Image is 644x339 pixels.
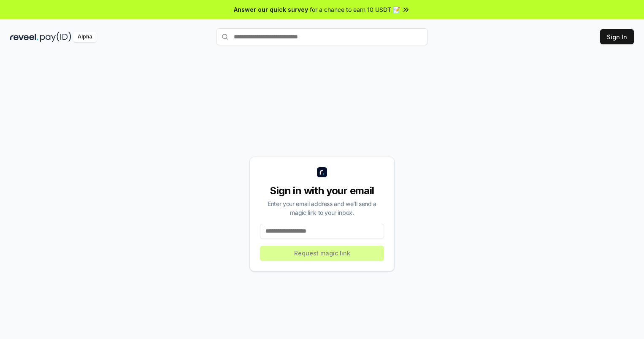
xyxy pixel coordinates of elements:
img: logo_small [317,167,327,177]
span: Answer our quick survey [234,5,308,14]
button: Sign In [600,29,634,44]
div: Sign in with your email [260,184,384,198]
div: Alpha [73,32,97,42]
img: reveel_dark [10,32,38,42]
div: Enter your email address and we’ll send a magic link to your inbox. [260,199,384,217]
img: pay_id [40,32,71,42]
span: for a chance to earn 10 USDT 📝 [310,5,400,14]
